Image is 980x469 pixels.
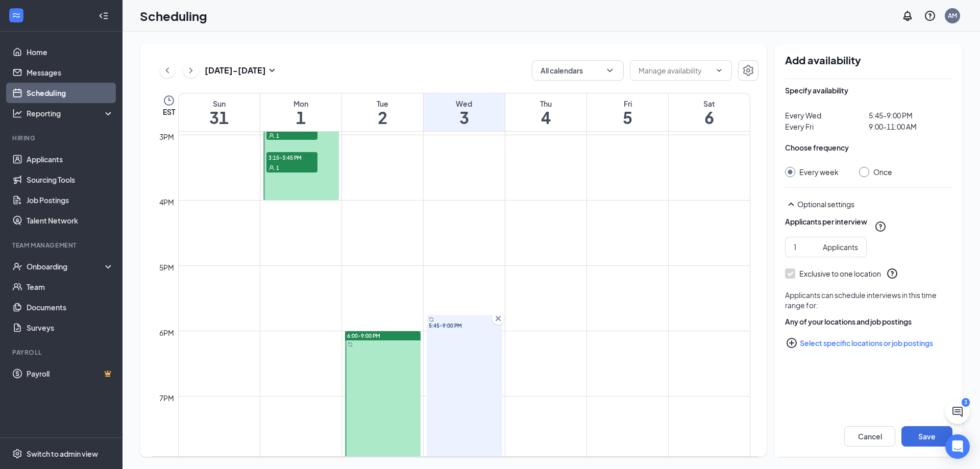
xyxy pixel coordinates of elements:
div: Thu [505,98,586,109]
h2: Add availability [785,54,952,66]
h1: 1 [260,109,341,126]
a: Talent Network [27,210,114,231]
svg: SmallChevronDown [266,64,278,77]
div: 3 [962,398,970,407]
button: Save [901,426,952,447]
a: Home [27,42,114,62]
div: Applicants can schedule interviews in this time range for: [785,290,952,310]
a: Scheduling [27,83,114,103]
h1: 6 [669,109,750,126]
svg: Sync [429,317,434,322]
div: Tue [342,98,423,109]
a: September 3, 2025 [424,93,505,131]
svg: ChevronRight [186,64,196,77]
svg: PlusCircle [786,337,798,349]
a: August 31, 2025 [179,93,260,131]
a: September 6, 2025 [669,93,750,131]
div: 5pm [157,262,176,273]
a: PayrollCrown [27,363,114,384]
div: Once [873,167,892,177]
span: 5:45-9:00 PM [869,110,952,121]
div: Every week [799,167,839,177]
svg: Sync [348,342,353,347]
div: Fri [587,98,668,109]
a: September 4, 2025 [505,93,586,131]
svg: User [268,133,275,139]
svg: User [268,165,275,171]
div: Exclusive to one location [799,268,881,279]
h1: 5 [587,109,668,126]
a: Surveys [27,317,114,338]
button: ChatActive [945,400,970,424]
div: Team Management [12,241,112,250]
a: September 2, 2025 [342,93,423,131]
svg: QuestionInfo [874,220,887,233]
div: Hiring [12,134,112,142]
span: 1 [276,132,279,139]
div: 4pm [157,196,176,208]
div: Applicants per interview [785,216,867,227]
div: Any of your locations and job postings [785,316,952,327]
a: September 5, 2025 [587,93,668,131]
svg: ChevronLeft [162,64,173,77]
div: Wed [424,98,505,109]
div: Choose frequency [785,142,849,153]
input: Manage availability [639,65,711,76]
div: 3pm [157,131,176,142]
div: Onboarding [27,261,105,271]
svg: SmallChevronUp [785,198,797,210]
div: Payroll [12,348,112,357]
a: Documents [27,297,114,317]
svg: Settings [12,449,22,459]
svg: ChatActive [951,406,964,418]
div: 7pm [157,392,176,404]
span: 9:00-11:00 AM [869,121,952,132]
a: Team [27,277,114,297]
div: Mon [260,98,341,109]
svg: ChevronDown [605,65,615,76]
span: EST [163,107,175,117]
div: Applicants [823,241,858,253]
svg: QuestionInfo [924,10,936,22]
a: Job Postings [27,190,114,210]
span: 1 [276,164,279,171]
div: Open Intercom Messenger [945,434,970,459]
h1: 31 [179,109,260,126]
div: AM [948,11,957,20]
h1: 2 [342,109,423,126]
span: 3:15-3:45 PM [266,152,317,162]
button: ChevronLeft [160,63,175,78]
svg: Cross [493,313,503,324]
svg: Collapse [99,11,109,21]
div: Sat [669,98,750,109]
a: September 1, 2025 [260,93,341,131]
h3: [DATE] - [DATE] [205,65,266,76]
button: Settings [738,60,758,81]
a: Applicants [27,149,114,169]
div: Switch to admin view [27,449,98,459]
button: Select specific locations or job postingsPlusCircle [785,333,952,353]
div: Reporting [27,108,114,118]
div: 6pm [157,327,176,338]
button: All calendarsChevronDown [532,60,624,81]
svg: Notifications [901,10,914,22]
svg: Settings [742,64,754,77]
div: Optional settings [785,198,952,210]
h1: 3 [424,109,505,126]
div: Optional settings [797,199,952,209]
span: Every Wed [785,110,821,121]
h1: Scheduling [140,7,207,24]
span: 6:00-9:00 PM [347,332,380,339]
span: Every Fri [785,121,814,132]
div: Specify availability [785,85,848,95]
button: Cancel [844,426,895,447]
svg: Clock [163,94,175,107]
a: Messages [27,62,114,83]
button: ChevronRight [183,63,199,78]
svg: ChevronDown [715,66,723,75]
svg: UserCheck [12,261,22,271]
svg: WorkstreamLogo [11,10,21,20]
svg: QuestionInfo [886,267,898,280]
svg: Analysis [12,108,22,118]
